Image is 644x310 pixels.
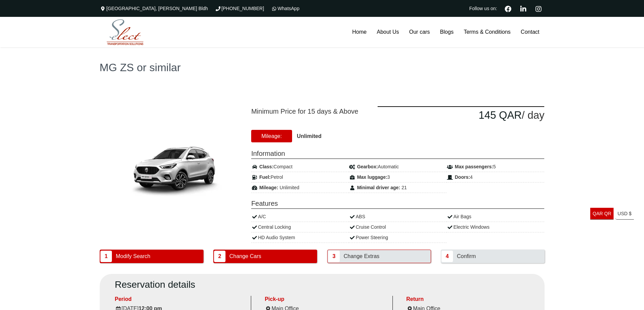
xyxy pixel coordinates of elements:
span: Information [251,148,544,159]
div: A/C [251,212,349,222]
span: 21 [402,185,407,190]
div: Central Locking [251,222,349,232]
div: Return [406,296,529,303]
a: QAR QR [590,208,614,220]
button: 3 Change Extras [327,250,431,263]
a: Facebook [502,5,514,12]
a: Our cars [404,17,435,47]
a: [PHONE_NUMBER] [215,6,264,11]
a: Instagram [533,5,545,12]
a: Terms & Conditions [459,17,516,47]
button: 1 Modify Search [100,250,204,263]
strong: Max luggage: [357,174,387,180]
div: Compact [251,162,349,172]
strong: Mileage: [259,185,278,190]
span: Change Cars [227,250,263,263]
a: Linkedin [518,5,529,12]
strong: Unlimited [297,133,321,139]
strong: Fuel: [259,174,270,180]
div: Cruise Control [349,222,447,232]
h1: MG ZS or similar [100,62,545,73]
div: 4 [447,172,544,182]
button: 4 Confirm [441,250,545,263]
span: 2 [214,251,225,262]
a: Contact [516,17,544,47]
span: 1 [100,251,112,262]
strong: Max passengers: [455,164,493,169]
img: MG ZS or similar [106,128,235,210]
span: Modify Search [113,250,152,263]
div: Air Bags [447,212,544,222]
a: USD $ [615,208,634,220]
div: HD Audio System [251,232,349,243]
span: Unlimited [280,185,299,190]
div: 5 [447,162,544,172]
span: Mileage: [251,130,292,142]
strong: Class: [259,164,273,169]
span: 4 [442,251,453,262]
a: WhatsApp [271,6,300,11]
div: Period [115,296,246,303]
a: Home [347,17,372,47]
strong: Gearbox: [357,164,378,169]
h2: Reservation details [115,279,529,290]
div: Electric Windows [447,222,544,232]
div: Power Steering [349,232,447,243]
div: Pick-up [265,296,387,303]
div: Automatic [349,162,447,172]
div: ABS [349,212,447,222]
span: Change Extras [341,250,382,263]
span: Minimum Price for 15 days & Above [251,106,367,116]
span: 3 [328,251,340,262]
strong: Minimal driver age: [357,185,400,190]
div: Petrol [251,172,349,182]
img: Select Rent a Car [101,18,149,47]
div: 3 [349,172,447,182]
a: Blogs [435,17,459,47]
span: Confirm [454,250,478,263]
strong: Doors: [455,174,470,180]
div: / day [378,106,544,124]
span: Features [251,198,544,209]
button: 2 Change Cars [213,250,317,263]
span: 145.00 QAR [479,109,522,121]
a: About Us [372,17,404,47]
